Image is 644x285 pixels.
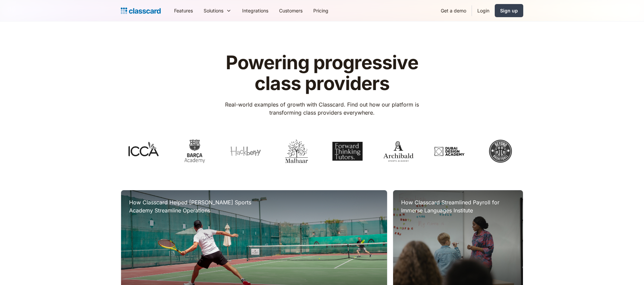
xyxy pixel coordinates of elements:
div: Solutions [198,3,237,18]
a: Sign up [495,4,523,17]
h3: How Classcard Streamlined Payroll for Immerse Languages Institute [401,198,515,214]
a: Features [169,3,198,18]
a: Get a demo [435,3,472,18]
a: home [121,6,161,15]
a: Customers [274,3,308,18]
a: Integrations [237,3,274,18]
p: Real-world examples of growth with Classcard. Find out how our platform is transforming class pro... [216,100,429,117]
h1: Powering progressive class providers [216,52,429,94]
a: Pricing [308,3,334,18]
div: Sign up [500,7,518,14]
h3: How Classcard Helped [PERSON_NAME] Sports Academy Streamline Operations [129,198,263,214]
a: Login [472,3,495,18]
div: Solutions [204,7,223,14]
